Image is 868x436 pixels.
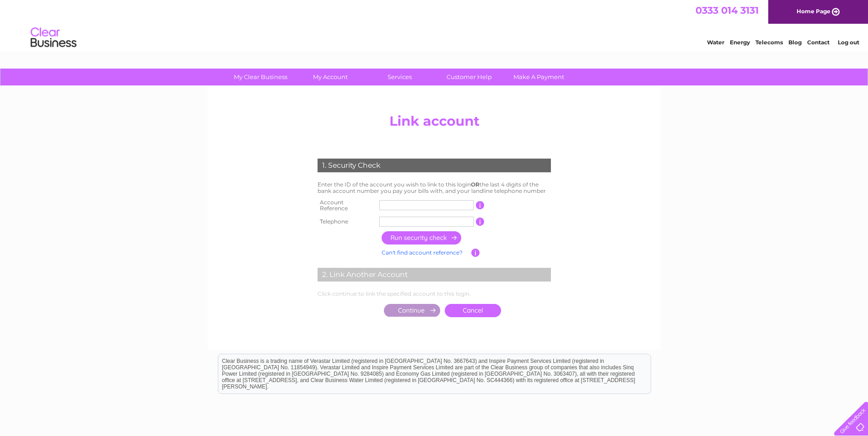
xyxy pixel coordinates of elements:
[318,268,551,282] div: 2. Link Another Account
[218,5,651,44] div: Clear Business is a trading name of Verastar Limited (registered in [GEOGRAPHIC_DATA] No. 3667643...
[471,249,480,257] input: Information
[431,69,507,85] a: Customer Help
[315,197,377,215] th: Account Reference
[362,69,437,85] a: Services
[476,201,485,209] input: Information
[707,39,724,46] a: Water
[838,39,859,46] a: Log out
[223,69,298,85] a: My Clear Business
[384,304,440,317] input: Submit
[315,214,377,229] th: Telephone
[318,159,551,172] div: 1. Security Check
[315,288,553,299] td: Click continue to link the specified account to this login.
[730,39,750,46] a: Energy
[445,304,501,317] a: Cancel
[807,39,830,46] a: Contact
[501,69,577,85] a: Make A Payment
[30,24,77,52] img: logo.png
[292,69,368,85] a: My Account
[695,5,759,16] a: 0333 014 3131
[471,181,480,188] b: OR
[788,39,802,46] a: Blog
[315,179,553,197] td: Enter the ID of the account you wish to link to this login the last 4 digits of the bank account ...
[476,218,485,226] input: Information
[382,249,463,256] a: Can't find account reference?
[755,39,783,46] a: Telecoms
